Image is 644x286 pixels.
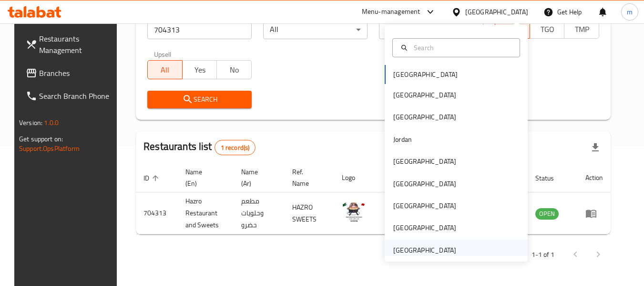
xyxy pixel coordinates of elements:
[143,172,162,184] span: ID
[19,117,42,129] span: Version:
[292,166,323,189] span: Ref. Name
[44,117,59,129] span: 1.0.0
[535,208,559,220] div: OPEN
[334,163,377,192] th: Logo
[535,208,559,219] span: OPEN
[215,140,256,155] div: Total records count
[234,192,285,234] td: مطعم وحلويات حضرو
[393,156,456,167] div: [GEOGRAPHIC_DATA]
[18,62,122,85] a: Branches
[19,142,80,155] a: Support.OpsPlatform
[178,192,234,234] td: Hazro Restaurant and Sweets
[136,163,611,234] table: enhanced table
[241,166,273,189] span: Name (Ar)
[585,208,603,219] div: Menu
[155,94,244,106] span: Search
[216,60,252,79] button: No
[147,91,252,108] button: Search
[584,136,607,159] div: Export file
[465,7,528,17] div: [GEOGRAPHIC_DATA]
[182,60,217,79] button: Yes
[393,201,456,211] div: [GEOGRAPHIC_DATA]
[377,163,410,192] th: Branches
[143,139,256,155] h2: Restaurants list
[568,22,595,36] span: TMP
[154,51,172,57] label: Upsell
[393,245,456,255] div: [GEOGRAPHIC_DATA]
[530,20,565,39] button: TGO
[215,143,256,152] span: 1 record(s)
[535,172,566,184] span: Status
[147,20,252,39] input: Search for restaurant name or ID..
[186,63,214,77] span: Yes
[564,20,599,39] button: TMP
[136,192,178,234] td: 704313
[393,179,456,189] div: [GEOGRAPHIC_DATA]
[19,133,63,145] span: Get support on:
[18,85,122,107] a: Search Branch Phone
[393,112,456,122] div: [GEOGRAPHIC_DATA]
[18,27,122,62] a: Restaurants Management
[221,63,248,77] span: No
[185,166,222,189] span: Name (En)
[39,67,114,79] span: Branches
[342,200,366,223] img: Hazro Restaurant and Sweets
[532,249,554,261] p: 1-1 of 1
[627,7,633,17] span: m
[147,60,183,79] button: All
[534,22,561,36] span: TGO
[393,134,412,145] div: Jordan
[362,6,420,18] div: Menu-management
[377,192,410,234] td: 1
[39,90,114,102] span: Search Branch Phone
[285,192,334,234] td: HAZRO SWEETS
[393,222,456,233] div: [GEOGRAPHIC_DATA]
[393,90,456,100] div: [GEOGRAPHIC_DATA]
[410,42,514,53] input: Search
[578,163,611,192] th: Action
[152,63,179,77] span: All
[263,20,368,39] div: All
[39,33,114,56] span: Restaurants Management
[379,20,483,39] div: All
